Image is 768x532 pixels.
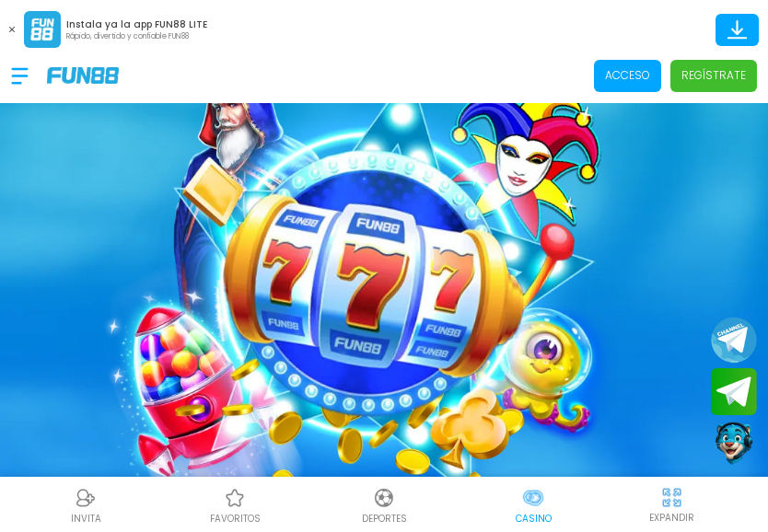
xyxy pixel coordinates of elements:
p: Regístrate [681,67,746,84]
button: Join telegram [711,368,757,416]
p: EXPANDIR [649,511,694,525]
button: Contact customer service [711,420,757,468]
p: Casino [516,512,552,526]
a: DeportesDeportesDeportes [309,484,459,526]
a: CasinoCasinoCasino [459,484,608,526]
p: Instala ya la app FUN88 LITE [66,17,207,31]
a: ReferralReferralINVITA [11,484,160,526]
button: Join telegram channel [711,316,757,364]
img: hide [660,486,683,509]
img: Deportes [373,487,395,509]
p: favoritos [210,512,261,526]
p: Rápido, divertido y confiable FUN88 [66,31,207,42]
img: Referral [75,487,97,509]
p: Deportes [362,512,407,526]
img: Company Logo [47,67,119,83]
p: INVITA [71,512,101,526]
p: Acceso [605,67,650,84]
a: Casino FavoritosCasino Favoritosfavoritos [160,484,309,526]
img: Casino Favoritos [224,487,246,509]
img: App Logo [24,11,61,48]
